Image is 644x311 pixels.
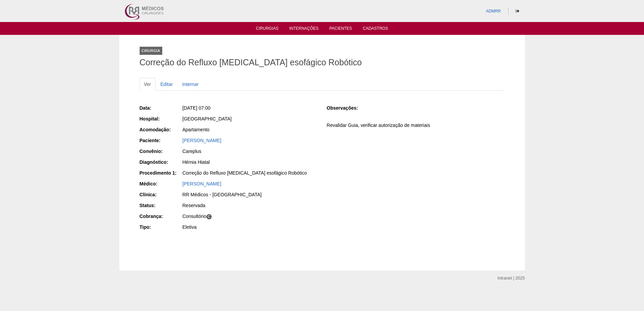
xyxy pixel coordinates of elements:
div: Tipo: [140,224,182,230]
div: Convênio: [140,148,182,155]
a: Internações [289,26,319,33]
div: Médico: [140,180,182,187]
div: Apartamento [183,126,317,133]
div: Observações: [327,105,369,111]
div: Eletiva [183,224,317,230]
span: C [206,214,212,220]
h1: Correção do Refluxo [MEDICAL_DATA] esofágico Robótico [140,58,505,67]
a: Editar [156,78,177,91]
div: Cirurgia [140,47,162,55]
a: ADMRR [486,9,501,14]
a: Pacientes [329,26,352,33]
a: [PERSON_NAME] [183,138,221,143]
div: Consultório [183,213,317,220]
div: RR Médicos - [GEOGRAPHIC_DATA] [183,191,317,198]
p: Revalidar Guia, verificar autorização de materiais [327,122,504,129]
div: Hérnia Hiatal [183,159,317,165]
div: Intranet | 2025 [498,275,525,282]
a: Cadastros [363,26,388,33]
div: Correção do Refluxo [MEDICAL_DATA] esofágico Robótico [183,170,317,176]
div: Diagnóstico: [140,159,182,165]
span: [DATE] 07:00 [183,105,211,111]
a: Ver [140,78,156,91]
div: Clínica: [140,191,182,198]
div: [GEOGRAPHIC_DATA] [183,115,317,122]
div: Data: [140,105,182,111]
div: Reservada [183,202,317,209]
div: Hospital: [140,115,182,122]
div: Status: [140,202,182,209]
div: Paciente: [140,137,182,144]
div: Careplus [183,148,317,155]
a: [PERSON_NAME] [183,181,221,186]
div: Procedimento 1: [140,170,182,176]
div: Cobrança: [140,213,182,220]
a: Cirurgias [256,26,279,33]
i: Sair [516,9,519,13]
a: Internar [178,78,203,91]
div: Acomodação: [140,126,182,133]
